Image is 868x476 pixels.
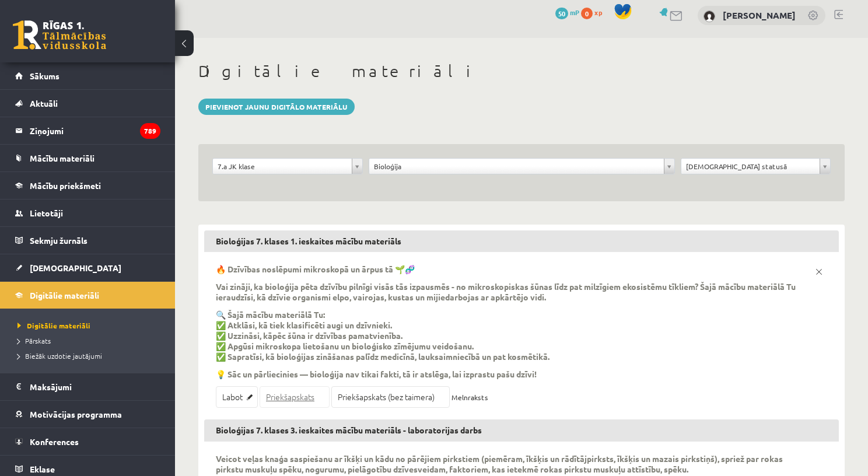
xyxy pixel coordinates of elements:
[811,264,827,280] a: x
[260,386,330,408] a: Priekšapskats
[216,264,415,274] strong: 🔥 Dzīvības noslēpumi mikroskopā un ārpus tā 🌱🧬
[581,8,593,19] span: 0
[198,99,355,115] a: Pievienot jaunu digitālo materiālu
[374,159,659,174] span: Bioloģija
[17,321,90,330] span: Digitālie materiāli
[30,180,101,191] span: Mācību priekšmeti
[15,117,160,144] a: Ziņojumi789
[17,336,51,345] span: Pārskats
[30,373,160,400] legend: Maksājumi
[216,309,549,362] p: ✅ Atklāsi, kā tiek klasificēti augi un dzīvnieki. ✅ Uzzināsi, kāpēc šūna ir dzīvības pamatvienība...
[30,117,160,144] legend: Ziņojumi
[216,369,537,379] strong: 💡 Sāc un pārliecinies — bioloģija nav tikai fakti, tā ir atslēga, lai izprastu pašu dzīvi!
[594,8,602,17] span: xp
[216,453,810,474] p: Veicot veļas knaģa saspiešanu ar īkšķi un kādu no pārējiem pirkstiem (piemēram, īkšķis un rādītāj...
[703,10,715,22] img: Olga Zemniece
[30,235,87,246] span: Sekmju žurnāls
[15,62,160,89] a: Sākums
[555,8,568,19] span: 50
[216,281,810,302] p: Vai zināji, ka bioloģija pēta dzīvību pilnīgi visās tās izpausmēs - no mikroskopiskas šūnas līdz ...
[30,262,121,273] span: [DEMOGRAPHIC_DATA]
[15,199,160,226] a: Lietotāji
[218,159,347,174] span: 7.a JK klase
[15,401,160,428] a: Motivācijas programma
[331,386,450,408] a: Priekšapskats (bez taimera)
[452,393,488,402] span: Melnraksts
[213,159,362,174] a: 7.a JK klase
[216,386,258,408] a: Labot
[17,335,163,346] a: Pārskats
[30,409,122,419] span: Motivācijas programma
[15,282,160,309] a: Digitālie materiāli
[30,464,55,474] span: Eklase
[681,159,831,174] a: [DEMOGRAPHIC_DATA] statusā
[13,20,106,50] a: Rīgas 1. Tālmācības vidusskola
[15,373,160,400] a: Maksājumi
[30,436,79,447] span: Konferences
[30,290,99,300] span: Digitālie materiāli
[15,90,160,117] a: Aktuāli
[570,8,579,17] span: mP
[15,428,160,455] a: Konferences
[198,61,845,81] h1: Digitālie materiāli
[15,172,160,199] a: Mācību priekšmeti
[30,71,60,81] span: Sākums
[723,9,796,21] a: [PERSON_NAME]
[15,227,160,254] a: Sekmju žurnāls
[686,159,815,174] span: [DEMOGRAPHIC_DATA] statusā
[17,351,102,360] span: Biežāk uzdotie jautājumi
[15,145,160,171] a: Mācību materiāli
[204,230,839,253] h3: Bioloģijas 7. klases 1. ieskaites mācību materiāls
[15,254,160,281] a: [DEMOGRAPHIC_DATA]
[17,320,163,331] a: Digitālie materiāli
[216,309,325,320] strong: 🔍 Šajā mācību materiālā Tu:
[204,419,839,442] h3: Bioloģijas 7. klases 3. ieskaites mācību materiāls - laboratorijas darbs
[30,98,58,108] span: Aktuāli
[140,123,160,139] i: 789
[581,8,608,17] a: 0 xp
[369,159,674,174] a: Bioloģija
[30,208,63,218] span: Lietotāji
[30,153,94,163] span: Mācību materiāli
[17,351,163,361] a: Biežāk uzdotie jautājumi
[555,8,579,17] a: 50 mP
